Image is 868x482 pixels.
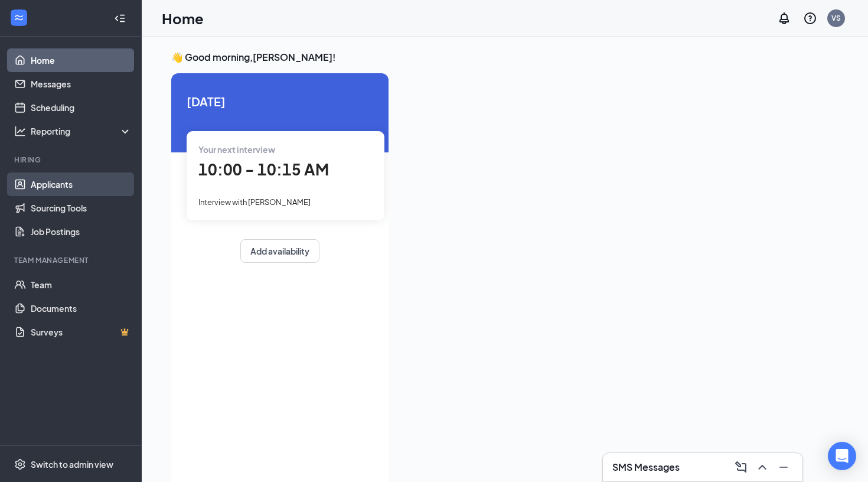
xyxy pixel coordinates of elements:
[776,460,791,474] svg: Minimize
[732,458,750,477] button: ComposeMessage
[31,125,132,137] div: Reporting
[114,12,126,24] svg: Collapse
[831,13,841,23] div: VS
[31,220,132,243] a: Job Postings
[31,96,132,119] a: Scheduling
[13,12,25,24] svg: WorkstreamLogo
[31,196,132,220] a: Sourcing Tools
[755,460,769,474] svg: ChevronUp
[31,297,132,320] a: Documents
[187,92,373,110] span: [DATE]
[774,458,793,477] button: Minimize
[734,460,748,474] svg: ComposeMessage
[171,51,838,64] h3: 👋 Good morning, [PERSON_NAME] !
[198,159,329,179] span: 10:00 - 10:15 AM
[31,72,132,96] a: Messages
[803,11,817,25] svg: QuestionInfo
[31,320,132,344] a: SurveysCrown
[14,255,129,265] div: Team Management
[31,273,132,297] a: Team
[31,48,132,72] a: Home
[31,172,132,196] a: Applicants
[198,144,275,155] span: Your next interview
[777,11,791,25] svg: Notifications
[31,458,113,470] div: Switch to admin view
[162,8,204,28] h1: Home
[828,442,856,470] div: Open Intercom Messenger
[240,239,319,263] button: Add availability
[14,125,26,137] svg: Analysis
[198,197,311,207] span: Interview with [PERSON_NAME]
[14,155,129,165] div: Hiring
[753,458,772,477] button: ChevronUp
[14,458,26,470] svg: Settings
[612,461,680,474] h3: SMS Messages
